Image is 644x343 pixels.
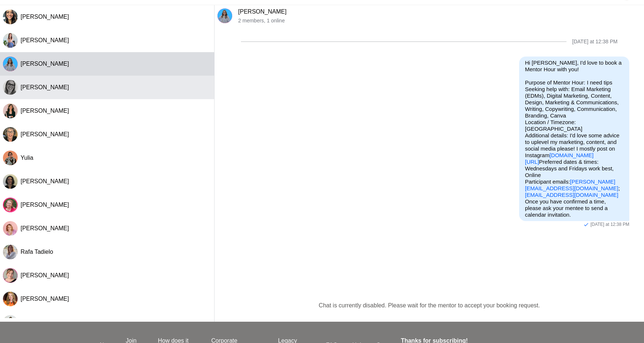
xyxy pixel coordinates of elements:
span: [PERSON_NAME] [21,296,69,302]
div: Jane [3,127,18,142]
img: L [3,174,18,189]
a: [PERSON_NAME] [238,8,287,15]
div: Rafa Tadielo [3,245,18,259]
span: [PERSON_NAME] [21,272,69,278]
span: [PERSON_NAME] [21,37,69,43]
span: Yulia [21,155,33,161]
span: [PERSON_NAME] [21,108,69,114]
div: [DATE] at 12:38 PM [572,39,618,45]
span: [PERSON_NAME] [21,14,69,20]
p: Once you have confirmed a time, please ask your mentee to send a calendar invitation. [525,198,623,218]
div: Georgina Barnes [3,33,18,48]
img: Y [3,151,18,165]
img: H [3,10,18,24]
img: M [3,292,18,306]
img: C [3,80,18,95]
img: M [3,57,18,71]
img: G [3,33,18,48]
div: Chat is currently disabled. Please wait for the mentor to accept your booking request. [220,301,638,310]
p: Purpose of Mentor Hour: I need tips Seeking help with: Email Marketing (EDMs), Digital Marketing,... [525,79,623,198]
div: Mona Swarup [3,57,18,71]
div: Hannah Blamey [3,10,18,24]
div: Laila Punj [3,174,18,189]
div: Rebecca Frazer [3,198,18,212]
img: V [3,221,18,236]
span: [PERSON_NAME] [21,178,69,184]
div: Charlie Clarke [3,80,18,95]
img: R [3,245,18,259]
a: [DOMAIN_NAME][URL] [525,152,594,165]
img: J [3,127,18,142]
div: Miranda Bozic [3,292,18,306]
img: R [3,268,18,283]
img: M [3,315,18,330]
a: [EMAIL_ADDRESS][DOMAIN_NAME] [525,192,618,198]
a: [PERSON_NAME][EMAIL_ADDRESS][DOMAIN_NAME] [525,178,618,191]
time: 2025-10-01T02:38:04.586Z [590,222,629,228]
img: M [217,8,232,23]
div: Ruth Slade [3,268,18,283]
p: Hi [PERSON_NAME], I'd love to book a Mentor Hour with you! [525,59,623,73]
img: R [3,198,18,212]
p: 2 members , 1 online [238,18,641,24]
div: Mahsa [3,315,18,330]
div: Yulia [3,151,18,165]
span: [PERSON_NAME] [21,225,69,231]
span: [PERSON_NAME] [21,131,69,137]
div: Vari McGaan [3,221,18,236]
div: Mona Swarup [217,8,232,23]
span: [PERSON_NAME] [21,202,69,208]
img: M [3,104,18,118]
span: [PERSON_NAME] [21,61,69,67]
div: Mariana Queiroz [3,104,18,118]
span: Rafa Tadielo [21,249,53,255]
span: [PERSON_NAME] [21,84,69,90]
